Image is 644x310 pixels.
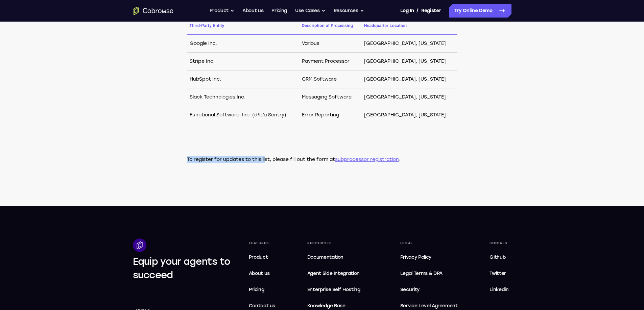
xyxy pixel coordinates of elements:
[361,22,457,35] th: Headquarter Location
[187,71,299,88] td: HubSpot Inc.
[299,71,361,88] td: CRM Software
[187,106,299,124] td: Functional Software, Inc. (d/b/a Sentry)
[487,283,511,297] a: Linkedin
[299,35,361,53] td: Various
[361,35,457,53] td: [GEOGRAPHIC_DATA], [US_STATE]
[246,238,278,248] div: Features
[307,270,368,278] span: Agent Side Integration
[335,157,399,162] a: subprocessor registration
[487,267,511,280] a: Twitter
[398,251,460,264] a: Privacy Policy
[299,106,361,124] td: Error Reporting
[361,71,457,88] td: [GEOGRAPHIC_DATA], [US_STATE]
[305,238,371,248] div: Resources
[361,106,457,124] td: [GEOGRAPHIC_DATA], [US_STATE]
[271,4,287,18] a: Pricing
[421,4,441,18] a: Register
[398,267,460,280] a: Legal Terms & DPA
[249,254,268,260] span: Product
[400,271,443,276] span: Legal Terms & DPA
[187,35,299,53] td: Google Inc.
[398,238,460,248] div: Legal
[242,4,263,18] a: About us
[307,303,345,309] span: Knowledge Base
[187,156,457,163] p: To register for updates to this list, please fill out the form at .
[305,283,371,297] a: Enterprise Self Hosting
[490,254,505,260] span: Github
[210,4,235,18] button: Product
[334,4,364,18] button: Resources
[246,267,278,280] a: About us
[361,53,457,71] td: [GEOGRAPHIC_DATA], [US_STATE]
[487,251,511,264] a: Github
[295,4,326,18] button: Use Cases
[187,88,299,106] td: Slack Technologies Inc.
[249,271,270,276] span: About us
[400,302,458,310] span: Service Level Agreement
[361,88,457,106] td: [GEOGRAPHIC_DATA], [US_STATE]
[305,267,371,280] a: Agent Side Integration
[299,22,361,35] th: Description of Processing
[490,271,506,276] span: Twitter
[416,7,419,15] span: /
[487,238,511,248] div: Socials
[305,251,371,264] a: Documentation
[398,283,460,297] a: Security
[249,287,264,292] span: Pricing
[307,254,343,260] span: Documentation
[490,287,508,292] span: Linkedin
[449,4,511,18] a: Try Online Demo
[249,303,276,309] span: Contact us
[133,256,231,281] span: Equip your agents to succeed
[400,4,414,18] a: Log In
[400,254,431,260] span: Privacy Policy
[299,88,361,106] td: Messaging Software
[187,53,299,71] td: Stripe Inc.
[187,22,299,35] th: Third-Party Entity
[307,286,368,294] span: Enterprise Self Hosting
[133,7,173,15] a: Go to the home page
[400,287,420,292] span: Security
[246,283,278,297] a: Pricing
[299,53,361,71] td: Payment Processor
[246,251,278,264] a: Product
